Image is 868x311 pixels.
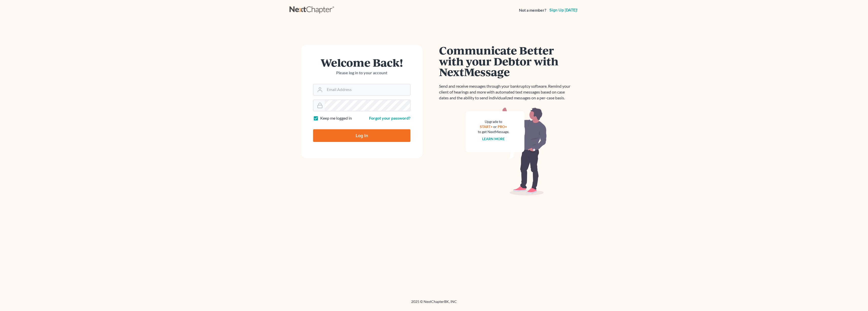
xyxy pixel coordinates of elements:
[498,124,507,129] a: PRO+
[482,137,505,141] a: Learn more
[320,115,352,121] label: Keep me logged in
[439,83,573,101] p: Send and receive messages through your bankruptcy software. Remind your client of hearings and mo...
[313,129,410,142] input: Log In
[439,45,573,77] h1: Communicate Better with your Debtor with NextMessage
[519,7,546,13] strong: Not a member?
[548,8,578,12] a: Sign up [DATE]!
[478,129,509,134] div: to get NextMessage.
[313,57,410,68] h1: Welcome Back!
[494,124,497,129] span: or
[480,124,493,129] a: START+
[369,116,410,120] a: Forgot your password?
[478,119,509,124] div: Upgrade to
[466,107,547,196] img: nextmessage_bg-59042aed3d76b12b5cd301f8e5b87938c9018125f34e5fa2b7a6b67550977c72.svg
[313,70,410,76] p: Please log in to your account
[325,84,410,95] input: Email Address
[290,299,578,308] div: 2025 © NextChapterBK, INC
